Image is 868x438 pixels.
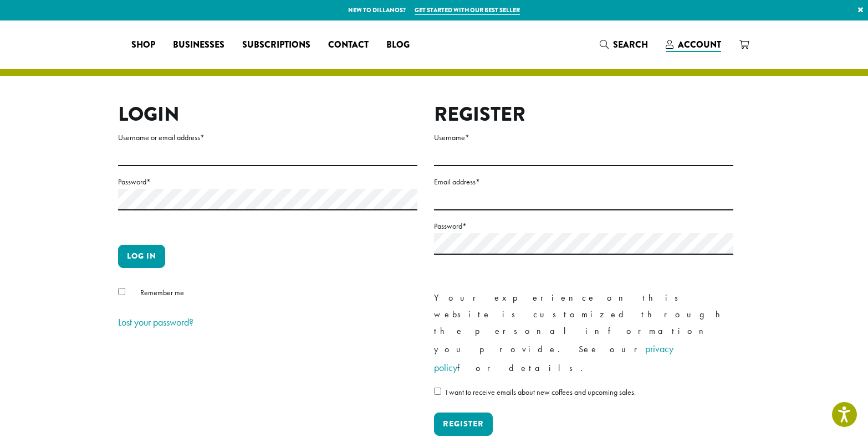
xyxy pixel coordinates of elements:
span: I want to receive emails about new coffees and upcoming sales. [446,387,636,397]
a: Search [591,35,657,54]
label: Password [118,175,417,189]
label: Username [434,131,733,145]
h2: Register [434,102,733,126]
a: privacy policy [434,342,673,374]
label: Username or email address [118,131,417,145]
button: Register [434,413,493,436]
input: I want to receive emails about new coffees and upcoming sales. [434,388,441,395]
span: Remember me [140,287,184,297]
span: Account [678,38,721,51]
button: Log in [118,245,165,268]
a: Shop [122,36,164,54]
span: Search [613,38,648,51]
a: Get started with our best seller [415,6,520,15]
span: Contact [328,38,369,52]
a: Lost your password? [118,316,193,328]
span: Businesses [173,38,224,52]
span: Subscriptions [242,38,310,52]
p: Your experience on this website is customized through the personal information you provide. See o... [434,290,733,377]
h2: Login [118,102,417,126]
span: Blog [386,38,410,52]
label: Password [434,219,733,233]
span: Shop [131,38,155,52]
label: Email address [434,175,733,189]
